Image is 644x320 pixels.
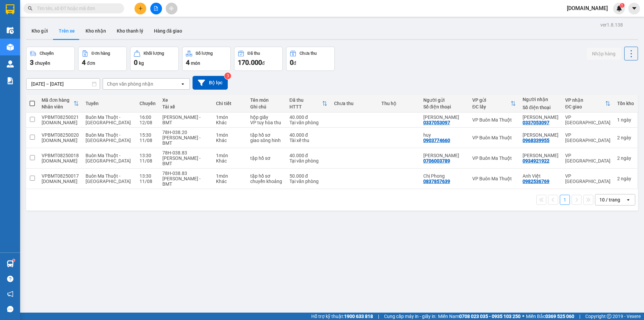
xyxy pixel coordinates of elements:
[162,150,209,155] div: 78H-038.83
[250,173,283,179] div: tập hồ sơ
[42,115,79,120] div: VPBMT08250021
[180,81,185,87] svg: open
[140,158,156,164] div: 11/08
[86,101,133,106] div: Tuyến
[162,97,209,103] div: Xe
[607,314,611,319] span: copyright
[523,132,558,138] div: Anh Duy
[423,158,450,164] div: 0706003789
[140,115,156,120] div: 16:00
[472,176,516,181] div: VP Buôn Ma Thuột
[579,313,580,320] span: |
[523,138,549,143] div: 0968339955
[139,60,144,66] span: kg
[286,95,331,112] th: Toggle SortBy
[150,3,162,14] button: file-add
[290,58,293,66] span: 0
[248,51,260,56] div: Đã thu
[289,97,322,103] div: Đã thu
[149,23,187,39] button: Hàng đã giao
[300,51,317,56] div: Chưa thu
[13,259,15,261] sup: 1
[186,58,190,66] span: 4
[423,120,450,125] div: 0337053097
[42,120,79,125] div: truc.bb
[216,101,244,106] div: Chi tiết
[107,81,153,87] div: Chọn văn phòng nhận
[423,138,450,143] div: 0903774660
[472,104,511,109] div: ĐC lấy
[111,23,149,39] button: Kho thanh lý
[216,173,244,179] div: 1 món
[526,313,574,320] span: Miền Bắc
[250,138,283,143] div: giao sông hinh
[140,173,156,179] div: 13:30
[182,47,231,71] button: Số lượng4món
[293,60,296,66] span: đ
[562,95,614,112] th: Toggle SortBy
[78,47,127,71] button: Đơn hàng4đơn
[617,135,634,140] div: 2
[289,120,327,125] div: Tại văn phòng
[162,171,209,176] div: 78H-038.83
[86,153,131,164] span: Buôn Ma Thuột - [GEOGRAPHIC_DATA]
[162,155,209,166] div: [PERSON_NAME] - BMT
[130,47,179,71] button: Khối lượng0kg
[286,47,335,71] button: Chưa thu0đ
[621,135,631,140] span: ngày
[216,138,244,143] div: Khác
[40,51,54,56] div: Chuyến
[344,314,373,319] strong: 1900 633 818
[82,58,86,66] span: 4
[250,104,283,109] div: Ghi chú
[42,179,79,184] div: truc.bb
[423,132,466,138] div: huy
[378,313,379,320] span: |
[545,314,574,319] strong: 0369 525 060
[523,97,558,102] div: Người nhận
[35,60,50,66] span: chuyến
[53,23,80,39] button: Trên xe
[289,132,327,138] div: 40.000 đ
[631,5,637,11] span: caret-down
[87,60,95,66] span: đơn
[250,179,283,184] div: chuyển khoảng
[472,155,516,161] div: VP Buôn Ma Thuột
[162,104,209,109] div: Tài xế
[289,138,327,143] div: Tài xế thu
[617,176,634,181] div: 2
[42,173,79,179] div: VPBMT08250017
[250,155,283,161] div: tập hồ sơ
[162,135,209,146] div: [PERSON_NAME] - BMT
[80,23,111,39] button: Kho nhận
[42,97,73,103] div: Mã đơn hàng
[523,173,558,179] div: Anh Việt
[565,104,605,109] div: ĐC giao
[140,138,156,143] div: 11/08
[289,115,327,120] div: 40.000 đ
[423,153,466,158] div: Anh Duy
[140,101,156,106] div: Chuyến
[234,47,283,71] button: Đã thu170.000đ
[7,260,14,267] img: warehouse-icon
[7,60,14,67] img: warehouse-icon
[250,132,283,138] div: tập hồ sơ
[617,117,634,123] div: 1
[86,132,131,143] span: Buôn Ma Thuột - [GEOGRAPHIC_DATA]
[42,138,79,143] div: truc.bb
[7,306,13,312] span: message
[216,115,244,120] div: 1 món
[289,179,327,184] div: Tại văn phòng
[472,97,511,103] div: VP gửi
[311,313,373,320] span: Hỗ trợ kỹ thuật:
[565,97,605,103] div: VP nhận
[162,130,209,135] div: 78H-038.20
[38,95,82,112] th: Toggle SortBy
[28,6,33,11] span: search
[42,158,79,164] div: truc.bb
[238,58,262,66] span: 170.000
[140,179,156,184] div: 11/08
[565,173,610,184] div: VP [GEOGRAPHIC_DATA]
[565,153,610,164] div: VP [GEOGRAPHIC_DATA]
[92,51,110,56] div: Đơn hàng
